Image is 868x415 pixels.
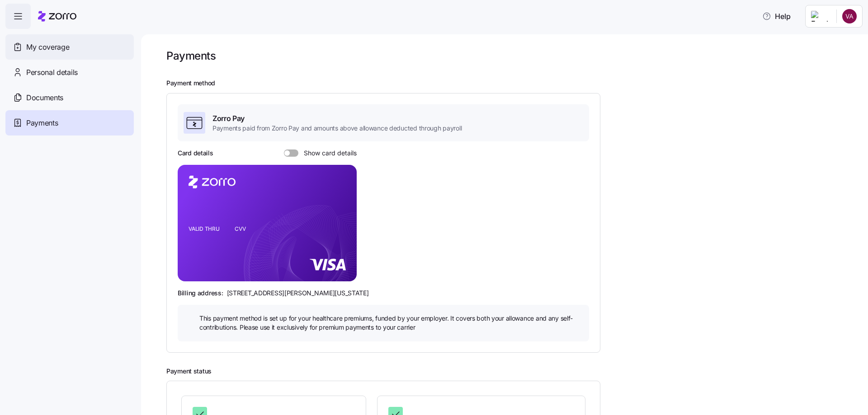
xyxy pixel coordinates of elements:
span: Personal details [26,67,78,78]
span: Payments paid from Zorro Pay and amounts above allowance deducted through payroll [212,124,462,133]
span: My coverage [26,42,69,53]
button: Help [755,7,798,25]
a: Documents [5,85,134,110]
h2: Payment method [166,79,855,88]
span: Billing address: [178,289,223,298]
span: Help [762,11,791,22]
span: [STREET_ADDRESS][PERSON_NAME][US_STATE] [227,289,369,298]
h2: Payment status [166,367,855,376]
a: My coverage [5,34,134,60]
img: icon bulb [185,314,196,325]
span: Show card details [298,149,357,157]
a: Payments [5,110,134,135]
span: Zorro Pay [212,113,462,124]
tspan: VALID THRU [189,225,220,232]
h1: Payments [166,49,216,63]
h3: Card details [178,149,213,158]
tspan: CVV [235,225,246,232]
span: This payment method is set up for your healthcare premiums, funded by your employer. It covers bo... [199,314,582,332]
img: Employer logo [811,11,829,22]
img: 6ae4a8c791105c2698f3113eb1fedcf7 [842,9,857,23]
a: Personal details [5,60,134,85]
span: Payments [26,117,58,129]
span: Documents [26,92,63,103]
